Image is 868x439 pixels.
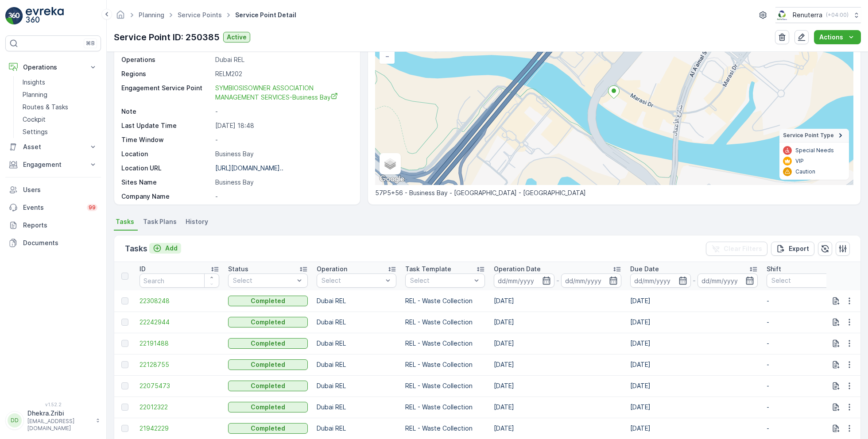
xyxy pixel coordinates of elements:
[143,217,177,226] span: Task Plans
[5,409,101,432] button: DDDhekra.Zribi[EMAIL_ADDRESS][DOMAIN_NAME]
[139,424,219,433] a: 21942229
[125,243,147,255] p: Tasks
[377,173,407,185] a: Open this area in Google Maps (opens a new window)
[317,318,396,327] p: Dubai REL
[489,397,626,418] td: [DATE]
[377,173,407,185] img: Google
[5,58,101,76] button: Operations
[767,403,846,412] p: -
[317,403,396,412] p: Dubai REL
[228,338,308,349] button: Completed
[27,418,91,432] p: [EMAIL_ADDRESS][DOMAIN_NAME]
[561,273,622,288] input: dd/mm/yyyy
[23,185,97,194] p: Users
[251,297,285,305] p: Completed
[215,55,351,64] p: Dubai REL
[8,413,22,427] div: DD
[23,63,83,72] p: Operations
[5,181,101,199] a: Users
[767,265,781,273] p: Shift
[121,340,128,347] div: Toggle Row Selected
[139,360,219,369] span: 22128755
[139,381,219,390] a: 22075473
[5,234,101,252] a: Documents
[405,265,451,273] p: Task Template
[19,89,101,101] a: Planning
[489,354,626,375] td: [DATE]
[5,138,101,156] button: Asset
[706,242,767,256] button: Clear Filters
[626,333,762,354] td: [DATE]
[783,132,834,139] span: Service Point Type
[139,11,164,19] a: Planning
[215,69,351,78] p: RELM202
[251,403,285,412] p: Completed
[626,312,762,333] td: [DATE]
[233,276,294,285] p: Select
[775,10,789,20] img: Screenshot_2024-07-26_at_13.33.01.png
[317,265,347,273] p: Operation
[251,318,285,327] p: Completed
[116,217,134,226] span: Tasks
[405,339,485,348] p: REL - Waste Collection
[771,242,814,256] button: Export
[121,382,128,389] div: Toggle Row Selected
[23,160,83,169] p: Engagement
[186,217,208,226] span: History
[215,150,351,158] p: Business Bay
[405,381,485,390] p: REL - Waste Collection
[826,12,849,19] p: ( +04:00 )
[795,168,815,175] p: Caution
[375,189,853,197] p: 57P5+56 - Business Bay - [GEOGRAPHIC_DATA] - [GEOGRAPHIC_DATA]
[215,178,351,187] p: Business Bay
[121,178,212,187] p: Sites Name
[779,129,849,142] summary: Service Point Type
[489,312,626,333] td: [DATE]
[819,33,843,42] p: Actions
[121,361,128,368] div: Toggle Row Selected
[178,11,222,19] a: Service Points
[767,318,846,327] p: -
[5,199,101,216] a: Events99
[233,11,298,19] span: Service Point Detail
[5,216,101,234] a: Reports
[23,142,83,151] p: Asset
[494,273,554,288] input: dd/mm/yyyy
[317,339,396,348] p: Dubai REL
[139,297,219,305] a: 22308248
[19,101,101,113] a: Routes & Tasks
[215,192,351,201] p: -
[121,192,212,201] p: Company Name
[26,7,64,25] img: logo_light-DOdMpM7g.png
[489,333,626,354] td: [DATE]
[489,290,626,312] td: [DATE]
[116,13,125,21] a: Homepage
[228,381,308,391] button: Completed
[114,31,220,44] p: Service Point ID: 250385
[139,265,146,273] p: ID
[149,243,181,254] button: Add
[317,381,396,390] p: Dubai REL
[121,297,128,304] div: Toggle Row Selected
[630,265,659,273] p: Due Date
[215,84,351,102] a: SYMBIOSISOWNER ASSOCIATION MANAGEMENT SERVICES-Business Bay
[23,203,81,212] p: Events
[251,339,285,348] p: Completed
[322,276,383,285] p: Select
[228,423,308,434] button: Completed
[775,7,861,23] button: Renuterra(+04:00)
[5,156,101,173] button: Engagement
[410,276,471,285] p: Select
[23,127,48,136] p: Settings
[19,126,101,138] a: Settings
[23,90,47,99] p: Planning
[227,33,247,42] p: Active
[494,265,541,273] p: Operation Date
[795,158,804,165] p: VIP
[121,404,128,411] div: Toggle Row Selected
[767,381,846,390] p: -
[767,297,846,305] p: -
[23,221,97,230] p: Reports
